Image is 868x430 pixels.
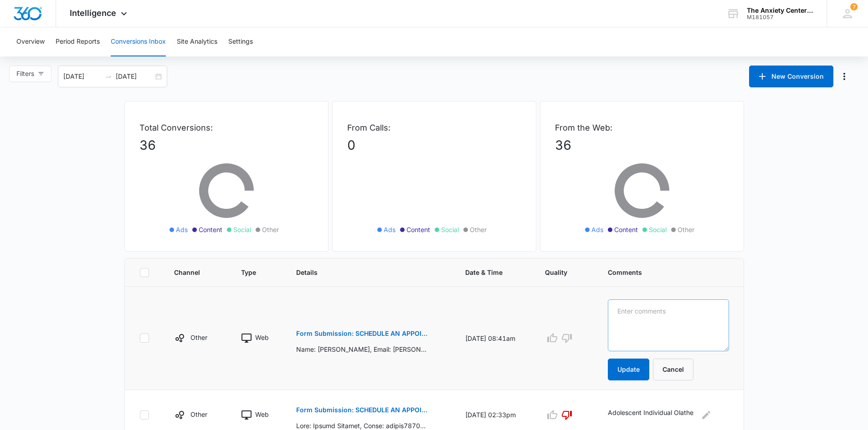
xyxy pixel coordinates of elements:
span: swap-right [105,73,112,80]
span: to [105,73,112,80]
button: Form Submission: SCHEDULE AN APPOINTMENT [296,399,429,421]
span: Content [406,225,430,234]
span: Details [296,268,431,277]
button: Cancel [653,359,693,380]
button: Period Reports [56,27,100,56]
p: Other [190,410,207,419]
button: Edit Comments [699,408,714,422]
input: End date [116,71,154,81]
div: notifications count [850,3,858,10]
span: Type [241,268,261,277]
p: From Calls: [347,121,521,134]
p: Web [255,410,269,419]
button: Manage Numbers [837,69,852,84]
span: Ads [384,225,395,234]
button: Site Analytics [177,27,217,56]
span: Social [441,225,459,234]
span: Filters [16,69,34,79]
button: Filters [9,66,51,82]
span: Other [470,225,487,234]
button: New Conversion [749,66,833,87]
span: Ads [591,225,603,234]
input: Start date [63,71,101,81]
p: Web [255,333,269,342]
div: account id [747,14,813,20]
button: Overview [16,27,45,56]
div: account name [747,7,813,14]
span: Intelligence [70,8,116,18]
span: Ads [176,225,188,234]
span: Comments [608,268,715,277]
span: Other [678,225,694,234]
span: Content [614,225,638,234]
p: 36 [139,136,313,155]
button: Settings [228,27,253,56]
span: Content [199,225,222,234]
span: Social [233,225,251,234]
button: Update [608,359,649,380]
p: 0 [347,136,521,155]
p: Total Conversions: [139,121,313,134]
span: Other [262,225,279,234]
p: From the Web: [555,121,729,134]
span: 7 [850,3,858,10]
p: Adolescent Individual Olathe [608,408,693,422]
span: Quality [545,268,573,277]
span: Date & Time [465,268,509,277]
p: Other [190,333,207,342]
span: Channel [174,268,206,277]
p: 36 [555,136,729,155]
button: Form Submission: SCHEDULE AN APPOINTMENT [296,323,429,344]
td: [DATE] 08:41am [454,287,534,390]
p: Name: [PERSON_NAME], Email: [PERSON_NAME][EMAIL_ADDRESS][DOMAIN_NAME], Phone: [PHONE_NUMBER], Loc... [296,344,429,354]
p: Form Submission: SCHEDULE AN APPOINTMENT [296,407,429,413]
p: Form Submission: SCHEDULE AN APPOINTMENT [296,330,429,337]
span: Social [649,225,667,234]
button: Conversions Inbox [111,27,166,56]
